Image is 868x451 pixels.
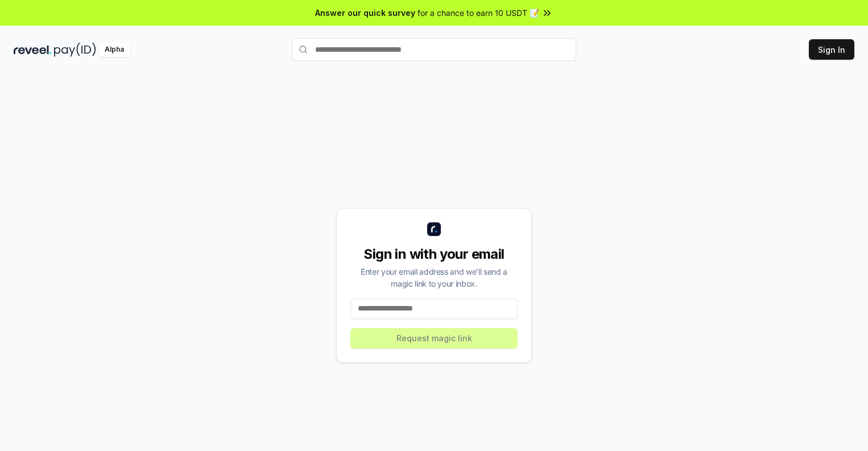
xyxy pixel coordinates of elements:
[54,43,96,57] img: pay_id
[350,266,518,289] div: Enter your email address and we’ll send a magic link to your inbox.
[427,222,441,236] img: logo_small
[315,7,415,19] span: Answer our quick survey
[809,39,854,60] button: Sign In
[350,245,518,263] div: Sign in with your email
[418,7,539,19] span: for a chance to earn 10 USDT 📝
[14,43,52,57] img: reveel_dark
[98,43,130,57] div: Alpha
